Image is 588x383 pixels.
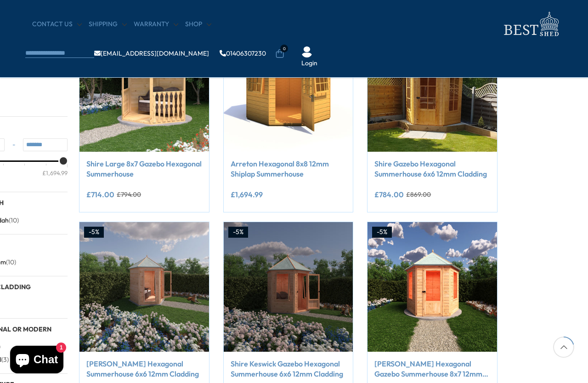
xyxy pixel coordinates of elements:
[94,50,209,57] a: [EMAIL_ADDRESS][DOMAIN_NAME]
[406,191,431,198] del: £869.00
[86,191,114,198] ins: £714.00
[86,359,202,379] a: [PERSON_NAME] Hexagonal Summerhouse 6x6 12mm Cladding
[231,359,346,379] a: Shire Keswick Gazebo Hexagonal Summerhouse 6x6 12mm Cladding
[6,258,16,266] span: (10)
[89,20,127,29] a: Shipping
[32,20,82,29] a: CONTACT US
[86,159,202,179] a: Shire Large 8x7 Gazebo Hexagonal Summerhouse
[9,217,19,224] span: (10)
[228,227,248,238] div: -5%
[301,46,312,57] img: User Icon
[231,159,346,179] a: Arreton Hexagonal 8x8 12mm Shiplap Summerhouse
[5,140,23,149] span: -
[42,169,68,177] div: £1,694.99
[374,159,490,179] a: Shire Gazebo Hexagonal Summerhouse 6x6 12mm Cladding
[220,50,266,57] a: 01406307230
[185,20,211,29] a: Shop
[134,20,178,29] a: Warranty
[7,346,66,376] inbox-online-store-chat: Shopify online store chat
[23,138,68,151] input: Max value
[498,9,563,39] img: logo
[374,191,404,198] ins: £784.00
[301,59,317,68] a: Login
[275,49,284,58] a: 0
[280,45,288,52] span: 0
[117,191,141,198] del: £794.00
[1,356,9,364] span: (3)
[367,22,497,152] img: Shire Gazebo Hexagonal Summerhouse 6x6 12mm Cladding - Best Shed
[372,227,392,238] div: -5%
[374,359,490,379] a: [PERSON_NAME] Hexagonal Gazebo Summerhouse 8x7 12mm Cladding
[84,227,104,238] div: -5%
[231,191,263,198] ins: £1,694.99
